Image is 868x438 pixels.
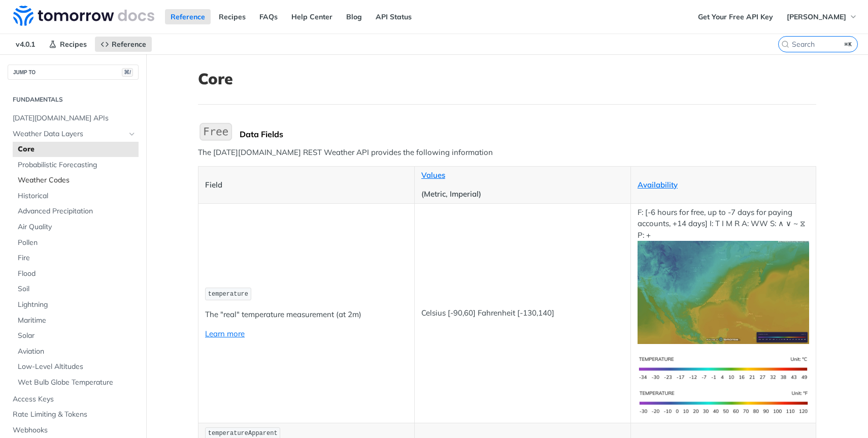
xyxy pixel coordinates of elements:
[13,6,154,26] img: Tomorrow.io Weather API Docs
[18,269,136,279] span: Flood
[13,297,139,312] a: Lightning
[692,9,779,24] a: Get Your Free API Key
[842,39,855,49] kbd: ⌘K
[13,158,139,173] a: Probabilistic Forecasting
[638,363,809,372] span: Expand image
[13,220,139,235] a: Air Quality
[13,410,136,420] span: Rate Limiting & Tokens
[13,359,139,374] a: Low-Level Altitudes
[18,378,136,388] span: Wet Bulb Globe Temperature
[18,347,136,357] span: Aviation
[213,9,251,24] a: Recipes
[781,40,789,48] svg: Search
[208,291,248,298] span: temperature
[8,127,139,142] a: Weather Data LayersHide subpages for Weather Data Layers
[8,392,139,407] a: Access Keys
[8,65,139,80] button: JUMP TO⌘/
[60,40,87,49] span: Recipes
[13,375,139,390] a: Wet Bulb Globe Temperature
[43,37,92,52] a: Recipes
[205,309,408,321] p: The "real" temperature measurement (at 2m)
[638,180,678,190] a: Availability
[18,206,136,216] span: Advanced Precipitation
[240,129,816,139] div: Data Fields
[13,344,139,359] a: Aviation
[112,40,146,49] span: Reference
[638,397,809,406] span: Expand image
[13,394,136,404] span: Access Keys
[787,12,846,21] span: [PERSON_NAME]
[18,191,136,201] span: Historical
[18,175,136,185] span: Weather Codes
[13,129,125,139] span: Weather Data Layers
[18,144,136,154] span: Core
[198,70,816,88] h1: Core
[370,9,417,24] a: API Status
[421,170,445,180] a: Values
[18,300,136,310] span: Lightning
[18,160,136,170] span: Probabilistic Forecasting
[13,328,139,343] a: Solar
[341,9,368,24] a: Blog
[421,307,624,319] p: Celsius [-90,60] Fahrenheit [-130,140]
[205,329,245,338] a: Learn more
[18,238,136,248] span: Pollen
[18,222,136,232] span: Air Quality
[781,9,863,24] button: [PERSON_NAME]
[286,9,338,24] a: Help Center
[13,251,139,266] a: Fire
[8,423,139,438] a: Webhooks
[13,142,139,157] a: Core
[13,235,139,251] a: Pollen
[10,37,41,52] span: v4.0.1
[421,189,624,200] p: (Metric, Imperial)
[198,147,816,159] p: The [DATE][DOMAIN_NAME] REST Weather API provides the following information
[205,179,408,191] p: Field
[128,130,136,138] button: Hide subpages for Weather Data Layers
[638,287,809,297] span: Expand image
[13,425,136,435] span: Webhooks
[208,430,278,437] span: temperatureApparent
[254,9,283,24] a: FAQs
[18,253,136,263] span: Fire
[13,113,136,123] span: [DATE][DOMAIN_NAME] APIs
[13,281,139,297] a: Soil
[18,362,136,372] span: Low-Level Altitudes
[8,111,139,126] a: [DATE][DOMAIN_NAME] APIs
[13,204,139,219] a: Advanced Precipitation
[165,9,211,24] a: Reference
[95,37,152,52] a: Reference
[8,407,139,422] a: Rate Limiting & Tokens
[13,313,139,328] a: Maritime
[122,68,133,77] span: ⌘/
[18,284,136,294] span: Soil
[13,189,139,204] a: Historical
[18,316,136,326] span: Maritime
[13,173,139,188] a: Weather Codes
[18,331,136,341] span: Solar
[8,95,139,104] h2: Fundamentals
[13,266,139,281] a: Flood
[638,207,809,344] p: F: [-6 hours for free, up to -7 days for paying accounts, +14 days] I: T I M R A: WW S: ∧ ∨ ~ ⧖ P: +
